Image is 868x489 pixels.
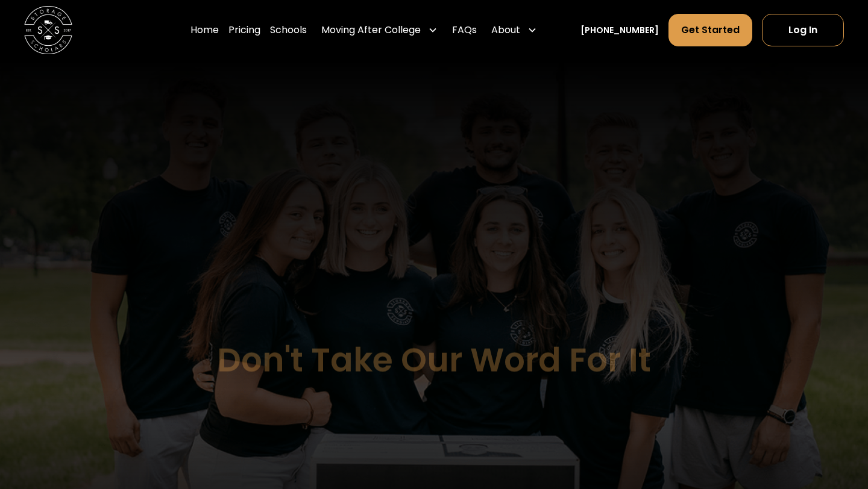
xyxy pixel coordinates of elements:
a: Home [190,13,219,47]
div: Moving After College [321,23,421,37]
img: Storage Scholars main logo [24,6,72,54]
a: Log In [762,14,844,46]
div: Moving After College [316,13,442,47]
h1: Don't Take Our Word For It [217,342,651,379]
a: Schools [270,13,307,47]
a: Pricing [228,13,260,47]
a: [PHONE_NUMBER] [580,24,659,37]
div: About [486,13,542,47]
div: About [491,23,520,37]
a: Get Started [668,14,752,46]
a: FAQs [452,13,477,47]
